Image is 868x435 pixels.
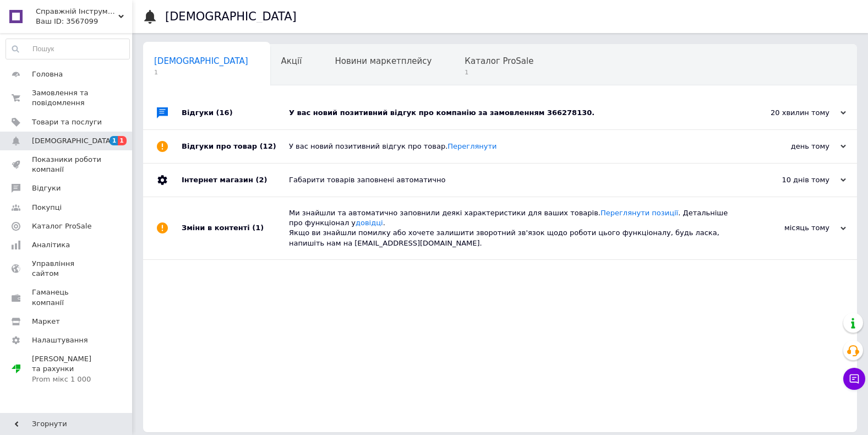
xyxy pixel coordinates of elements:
[32,69,63,79] span: Головна
[255,176,267,184] span: (2)
[182,164,289,197] div: Інтернет магазин
[32,136,113,146] span: [DEMOGRAPHIC_DATA]
[600,209,678,217] a: Переглянути позиції
[182,130,289,163] div: Відгуки про товар
[32,240,70,250] span: Аналітика
[32,374,102,384] div: Prom мікс 1 000
[36,7,118,17] span: Справжній Інструмент
[335,56,432,66] span: Новини маркетплейсу
[32,317,60,327] span: Маркет
[736,175,846,185] div: 10 днів тому
[165,10,297,23] h1: [DEMOGRAPHIC_DATA]
[110,136,118,145] span: 1
[465,68,533,77] span: 1
[182,96,289,129] div: Відгуки
[289,208,736,248] div: Ми знайшли та автоматично заповнили деякі характеристики для ваших товарів. . Детальніше про функ...
[154,56,248,66] span: [DEMOGRAPHIC_DATA]
[118,136,127,145] span: 1
[252,224,264,232] span: (1)
[32,287,102,307] span: Гаманець компанії
[32,354,102,384] span: [PERSON_NAME] та рахунки
[216,108,233,117] span: (16)
[289,175,736,185] div: Габарити товарів заповнені автоматично
[32,155,102,175] span: Показники роботи компанії
[465,56,533,66] span: Каталог ProSale
[154,68,248,77] span: 1
[32,117,102,127] span: Товари та послуги
[736,223,846,233] div: місяць тому
[260,142,276,150] span: (12)
[289,108,736,118] div: У вас новий позитивний відгук про компанію за замовленням 366278130.
[32,183,61,193] span: Відгуки
[289,142,736,151] div: У вас новий позитивний відгук про товар.
[843,368,865,390] button: Чат з покупцем
[32,221,91,231] span: Каталог ProSale
[281,56,302,66] span: Акції
[447,142,496,150] a: Переглянути
[6,39,129,59] input: Пошук
[36,17,132,26] div: Ваш ID: 3567099
[182,197,289,259] div: Зміни в контенті
[32,259,102,279] span: Управління сайтом
[32,203,62,213] span: Покупці
[736,142,846,151] div: день тому
[32,88,102,108] span: Замовлення та повідомлення
[736,108,846,118] div: 20 хвилин тому
[356,219,383,227] a: довідці
[32,335,88,345] span: Налаштування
